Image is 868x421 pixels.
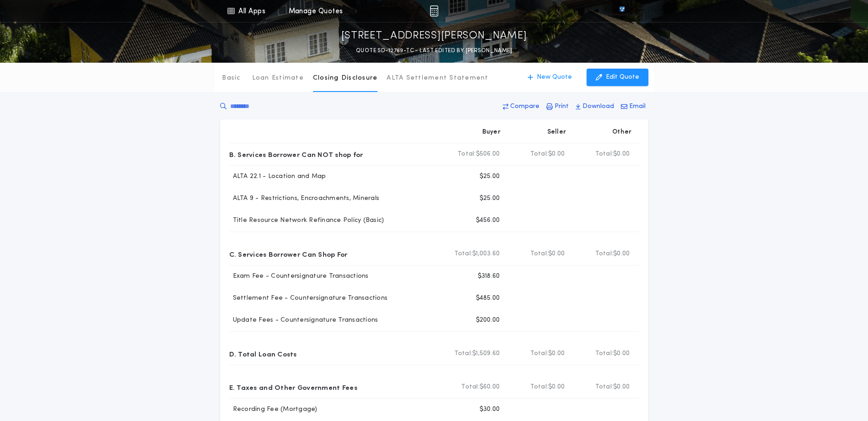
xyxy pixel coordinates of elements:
b: Total: [595,349,614,358]
span: $0.00 [613,150,630,159]
b: Total: [458,150,476,159]
span: $0.00 [613,249,630,259]
p: Title Resource Network Refinance Policy (Basic) [229,216,384,225]
p: ALTA Settlement Statement [387,74,488,83]
p: Seller [547,128,566,137]
b: Total: [595,383,614,392]
b: Total: [530,349,549,358]
p: QUOTE SD-12769-TC - LAST EDITED BY [PERSON_NAME] [356,46,512,55]
p: $485.00 [476,294,500,303]
p: Buyer [482,128,501,137]
p: Recording Fee (Mortgage) [229,405,318,414]
img: vs-icon [603,6,641,16]
p: $25.00 [480,194,500,203]
p: Download [582,102,614,111]
p: Basic [222,74,240,83]
p: Email [629,102,646,111]
p: New Quote [537,73,572,82]
b: Total: [454,349,473,358]
b: Total: [595,249,614,259]
span: $1,509.60 [472,349,500,358]
p: Loan Estimate [252,74,304,83]
p: Exam Fee - Countersignature Transactions [229,272,369,281]
p: $30.00 [480,405,500,414]
button: Print [544,98,571,115]
p: ALTA 22.1 - Location and Map [229,172,326,181]
button: Edit Quote [587,69,648,86]
p: Compare [510,102,539,111]
b: Total: [595,150,614,159]
button: Compare [500,98,542,115]
p: Print [555,102,569,111]
p: Edit Quote [606,73,639,82]
p: D. Total Loan Costs [229,346,297,361]
span: $60.00 [480,383,500,392]
span: $0.00 [548,150,565,159]
b: Total: [530,383,549,392]
span: $0.00 [548,383,565,392]
b: Total: [454,249,473,259]
p: B. Services Borrower Can NOT shop for [229,147,363,162]
p: ALTA 9 - Restrictions, Encroachments, Minerals [229,194,380,203]
p: Update Fees - Countersignature Transactions [229,316,378,325]
button: Download [573,98,617,115]
button: New Quote [518,69,581,86]
span: $0.00 [548,349,565,358]
span: $0.00 [613,349,630,358]
b: Total: [461,383,480,392]
p: $25.00 [480,172,500,181]
span: $0.00 [548,249,565,259]
span: $506.00 [476,150,500,159]
p: $456.00 [476,216,500,225]
p: C. Services Borrower Can Shop For [229,247,348,261]
p: Closing Disclosure [313,74,378,83]
p: [STREET_ADDRESS][PERSON_NAME] [341,29,527,43]
img: img [430,5,438,16]
b: Total: [530,249,549,259]
span: $0.00 [613,383,630,392]
span: $1,003.60 [472,249,500,259]
p: $318.60 [478,272,500,281]
button: Email [618,98,648,115]
b: Total: [530,150,549,159]
p: Other [612,128,631,137]
p: Settlement Fee - Countersignature Transactions [229,294,388,303]
p: E. Taxes and Other Government Fees [229,380,357,394]
p: $200.00 [476,316,500,325]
